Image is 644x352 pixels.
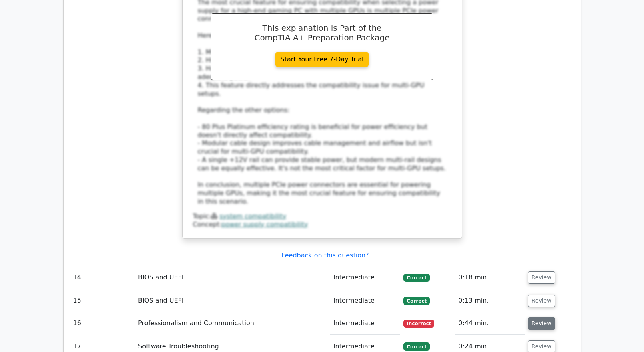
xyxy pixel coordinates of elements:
[330,266,401,289] td: Intermediate
[135,312,330,335] td: Professionalism and Communication
[403,274,429,282] span: Correct
[403,320,434,328] span: Incorrect
[70,289,135,312] td: 15
[403,342,429,350] span: Correct
[330,312,401,335] td: Intermediate
[135,289,330,312] td: BIOS and UEFI
[219,212,286,220] a: system compatibility
[193,221,451,229] div: Concept:
[455,312,524,335] td: 0:44 min.
[193,212,451,221] div: Topic:
[135,266,330,289] td: BIOS and UEFI
[403,297,429,305] span: Correct
[330,289,401,312] td: Intermediate
[528,295,555,307] button: Review
[70,312,135,335] td: 16
[528,271,555,284] button: Review
[281,251,369,259] a: Feedback on this question?
[455,289,524,312] td: 0:13 min.
[221,221,308,228] a: power supply compatibility
[455,266,524,289] td: 0:18 min.
[275,52,369,67] a: Start Your Free 7-Day Trial
[528,317,555,330] button: Review
[70,266,135,289] td: 14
